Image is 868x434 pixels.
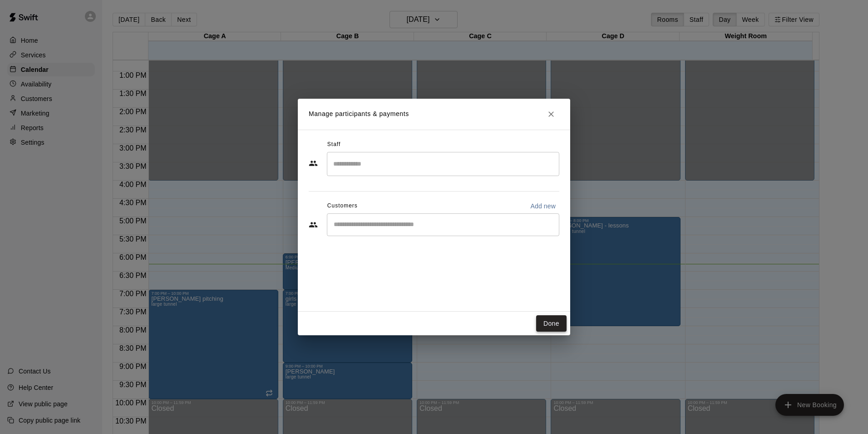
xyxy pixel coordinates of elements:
div: Start typing to search customers... [327,213,559,236]
p: Manage participants & payments [309,109,409,119]
div: Search staff [327,152,559,176]
span: Staff [327,137,340,152]
p: Add new [530,202,556,211]
span: Customers [327,199,358,213]
button: Done [536,315,567,332]
button: Close [543,106,559,122]
button: Add new [527,199,559,213]
svg: Staff [309,159,318,168]
svg: Customers [309,220,318,229]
